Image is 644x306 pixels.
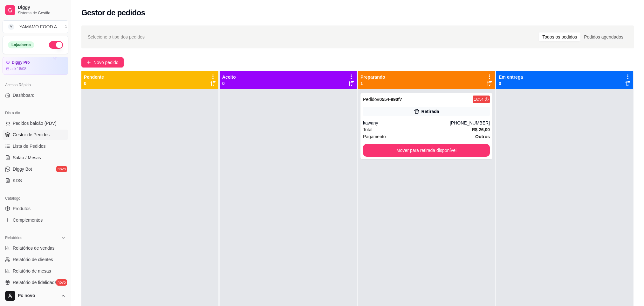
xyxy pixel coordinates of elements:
[13,166,32,172] span: Diggy Bot
[86,60,91,65] span: plus
[13,143,46,149] span: Lista de Pedidos
[222,80,236,87] p: 0
[3,193,68,203] div: Catálogo
[19,24,61,30] div: YAMAMO FOOD A ...
[13,279,57,286] span: Relatório de fidelidade
[474,97,483,102] div: 16:54
[222,74,236,80] p: Aceito
[360,80,385,87] p: 1
[363,97,377,102] span: Pedido
[363,126,373,133] span: Total
[539,32,580,41] div: Todos os pedidos
[3,266,68,276] a: Relatório de mesas
[3,175,68,186] a: KDS
[363,120,450,126] div: kawany
[84,80,104,87] p: 0
[3,90,68,100] a: Dashboard
[13,256,53,263] span: Relatório de clientes
[3,130,68,140] a: Gestor de Pedidos
[450,120,490,126] div: [PHONE_NUMBER]
[3,203,68,214] a: Produtos
[13,205,31,212] span: Produtos
[13,132,50,138] span: Gestor de Pedidos
[421,108,439,115] div: Retirada
[8,24,14,30] span: Y
[3,118,68,128] button: Pedidos balcão (PDV)
[499,80,523,87] p: 0
[18,11,66,16] span: Sistema de Gestão
[13,154,41,161] span: Salão / Mesas
[472,127,490,132] strong: R$ 26,00
[84,74,104,80] p: Pendente
[3,57,68,75] a: Diggy Proaté 18/08
[81,8,145,18] h2: Gestor de pedidos
[363,133,386,140] span: Pagamento
[18,293,58,299] span: Pc novo
[377,97,402,102] strong: # 0554-990f7
[49,41,63,49] button: Alterar Status
[13,177,22,184] span: KDS
[88,33,145,40] span: Selecione o tipo dos pedidos
[8,41,34,48] div: Loja aberta
[10,66,26,71] article: até 18/08
[3,3,68,18] a: DiggySistema de Gestão
[475,134,490,139] strong: Outros
[13,268,51,274] span: Relatório de mesas
[363,144,490,157] button: Mover para retirada disponível
[360,74,385,80] p: Preparando
[3,243,68,253] a: Relatórios de vendas
[499,74,523,80] p: Em entrega
[3,215,68,225] a: Complementos
[3,20,68,33] button: Select a team
[81,57,124,68] button: Novo pedido
[3,80,68,90] div: Acesso Rápido
[3,277,68,288] a: Relatório de fidelidadenovo
[3,254,68,265] a: Relatório de clientes
[3,141,68,151] a: Lista de Pedidos
[580,32,627,41] div: Pedidos agendados
[13,217,43,223] span: Complementos
[3,153,68,163] a: Salão / Mesas
[5,235,22,240] span: Relatórios
[3,288,68,303] button: Pc novo
[18,5,66,11] span: Diggy
[93,59,119,66] span: Novo pedido
[12,60,30,65] article: Diggy Pro
[3,108,68,118] div: Dia a dia
[13,120,57,126] span: Pedidos balcão (PDV)
[13,245,55,251] span: Relatórios de vendas
[13,92,35,98] span: Dashboard
[3,164,68,174] a: Diggy Botnovo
